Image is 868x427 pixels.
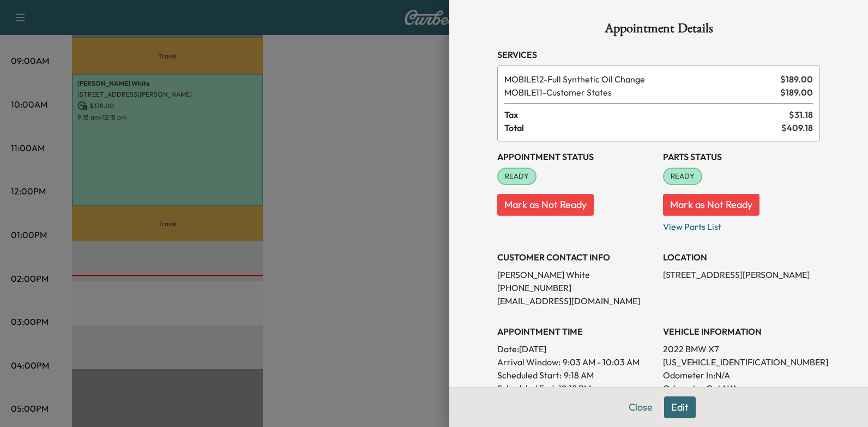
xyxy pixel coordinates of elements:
p: Scheduled Start: [497,369,562,382]
button: Mark as Not Ready [497,194,594,216]
p: 12:18 PM [558,382,591,395]
p: Arrival Window: [497,355,654,369]
p: Scheduled End: [497,382,556,395]
button: Close [622,396,660,418]
span: $ 409.18 [781,121,813,134]
span: $ 189.00 [780,86,813,99]
h3: Appointment Status [497,150,654,163]
p: [EMAIL_ADDRESS][DOMAIN_NAME] [497,294,654,307]
p: [STREET_ADDRESS][PERSON_NAME] [663,268,820,281]
p: View Parts List [663,216,820,233]
h3: LOCATION [663,251,820,264]
p: [US_VEHICLE_IDENTIFICATION_NUMBER] [663,355,820,369]
h3: VEHICLE INFORMATION [663,325,820,338]
span: READY [498,171,535,182]
h3: CUSTOMER CONTACT INFO [497,251,654,264]
p: Odometer In: N/A [663,369,820,382]
span: $ 31.18 [789,108,813,121]
span: $ 189.00 [780,73,813,86]
p: Odometer Out: N/A [663,382,820,395]
p: 9:18 AM [564,369,594,382]
button: Edit [664,396,696,418]
h3: Services [497,48,820,61]
h3: APPOINTMENT TIME [497,325,654,338]
p: [PERSON_NAME] White [497,268,654,281]
span: Full Synthetic Oil Change [504,73,776,86]
span: Customer States [504,86,776,99]
span: READY [664,171,701,182]
p: 2022 BMW X7 [663,342,820,355]
span: 9:03 AM - 10:03 AM [563,355,640,369]
p: Date: [DATE] [497,342,654,355]
button: Mark as Not Ready [663,194,759,216]
span: Total [504,121,781,134]
h1: Appointment Details [497,22,820,39]
span: Tax [504,108,789,121]
h3: Parts Status [663,150,820,163]
p: [PHONE_NUMBER] [497,281,654,294]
